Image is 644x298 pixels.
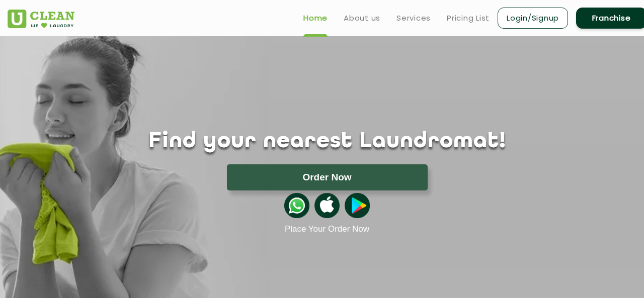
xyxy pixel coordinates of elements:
[447,12,490,24] a: Pricing List
[303,12,328,24] a: Home
[285,224,369,234] a: Place Your Order Now
[396,12,431,24] a: Services
[498,8,568,29] a: Login/Signup
[284,193,309,218] img: whatsappicon.png
[345,193,370,218] img: playstoreicon.png
[344,12,380,24] a: About us
[8,10,74,28] img: UClean Laundry and Dry Cleaning
[227,164,428,190] button: Order Now
[314,193,340,218] img: apple-icon.png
